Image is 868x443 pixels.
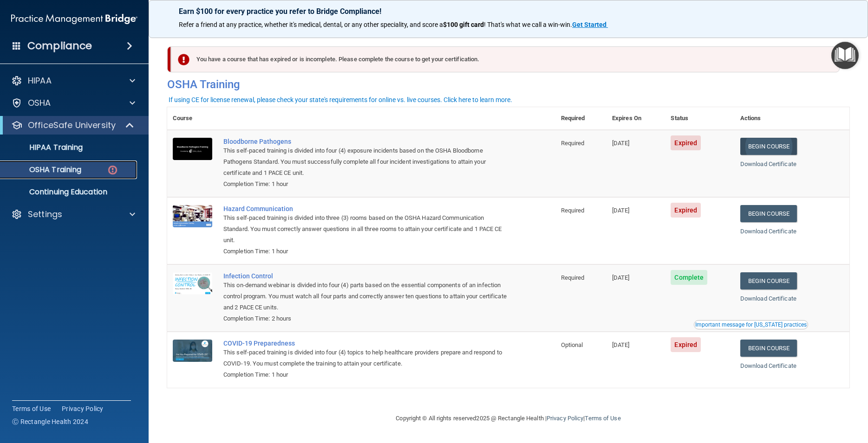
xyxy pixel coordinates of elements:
div: If using CE for license renewal, please check your state's requirements for online vs. live cours... [169,96,512,103]
span: Ⓒ Rectangle Health 2024 [12,417,88,426]
div: This self-paced training is divided into three (3) rooms based on the OSHA Hazard Communication S... [223,212,509,246]
th: Course [167,107,218,130]
th: Status [665,107,734,130]
a: Privacy Policy [62,404,104,413]
div: You have a course that has expired or is incomplete. Please complete the course to get your certi... [171,46,840,72]
div: This on-demand webinar is divided into four (4) parts based on the essential components of an inf... [223,280,509,313]
strong: $100 gift card [443,21,484,28]
p: Earn $100 for every practice you refer to Bridge Compliance! [179,7,838,16]
a: HIPAA [11,75,135,86]
a: Settings [11,209,135,220]
span: Required [561,274,585,281]
div: Completion Time: 1 hour [223,369,509,380]
span: Refer a friend at any practice, whether it's medical, dental, or any other speciality, and score a [179,21,443,28]
div: Completion Time: 1 hour [223,246,509,257]
div: This self-paced training is divided into four (4) topics to help healthcare providers prepare and... [223,347,509,369]
a: Bloodborne Pathogens [223,138,509,145]
a: Hazard Communication [223,205,509,212]
th: Required [555,107,607,130]
span: [DATE] [612,274,630,281]
span: Required [561,207,585,214]
th: Actions [735,107,849,130]
a: Get Started [572,21,608,28]
a: Begin Course [740,340,797,357]
a: Terms of Use [585,415,620,422]
a: Privacy Policy [547,415,583,422]
span: Expired [671,135,701,150]
h4: OSHA Training [167,78,849,91]
a: COVID-19 Preparedness [223,340,509,347]
p: Continuing Education [6,187,133,197]
span: ! That's what we call a win-win. [484,21,572,28]
div: Copyright © All rights reserved 2025 @ Rectangle Health | | [339,404,678,433]
button: Read this if you are a dental practitioner in the state of CA [694,320,808,329]
button: If using CE for license renewal, please check your state's requirements for online vs. live cours... [167,95,514,104]
a: Download Certificate [740,362,796,369]
img: danger-circle.6113f641.png [107,164,118,176]
a: OSHA [11,97,135,109]
th: Expires On [607,107,665,130]
strong: Get Started [572,21,607,28]
p: Settings [28,209,62,220]
span: Required [561,140,585,147]
span: [DATE] [612,341,630,348]
span: [DATE] [612,207,630,214]
a: Download Certificate [740,161,796,167]
p: OSHA [28,97,51,109]
p: OSHA Training [6,165,81,174]
a: Begin Course [740,138,797,155]
p: HIPAA [28,75,52,86]
div: Completion Time: 2 hours [223,313,509,324]
span: Expired [671,337,701,352]
span: Optional [561,341,583,348]
span: Complete [671,270,707,285]
p: OfficeSafe University [28,120,116,131]
a: Download Certificate [740,295,796,302]
button: Open Resource Center [831,42,859,69]
div: Completion Time: 1 hour [223,179,509,190]
a: Begin Course [740,272,797,289]
a: Infection Control [223,272,509,280]
img: PMB logo [11,10,137,28]
a: OfficeSafe University [11,120,135,131]
img: exclamation-circle-solid-danger.72ef9ffc.png [178,54,189,65]
div: This self-paced training is divided into four (4) exposure incidents based on the OSHA Bloodborne... [223,145,509,179]
a: Begin Course [740,205,797,222]
p: HIPAA Training [6,143,83,152]
a: Terms of Use [12,404,51,413]
span: Expired [671,203,701,218]
a: Download Certificate [740,228,796,235]
span: [DATE] [612,140,630,147]
div: Important message for [US_STATE] practices [695,322,807,327]
h4: Compliance [27,39,92,52]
